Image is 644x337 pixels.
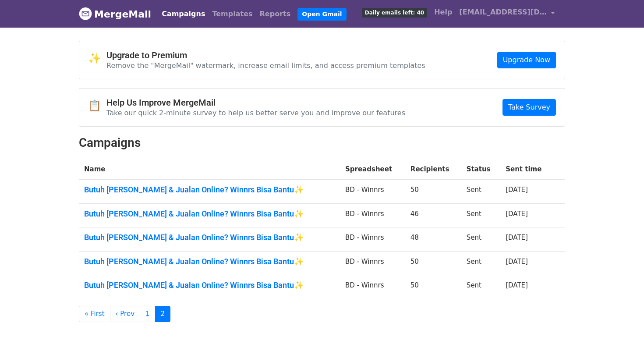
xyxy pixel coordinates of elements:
[106,50,425,60] h4: Upgrade to Premium
[405,227,461,252] td: 48
[106,61,425,70] p: Remove the "MergeMail" watermark, increase email limits, and access premium templates
[256,5,294,23] a: Reports
[155,306,171,322] a: 2
[110,306,141,322] a: ‹ Prev
[461,227,501,252] td: Sent
[405,180,461,204] td: 50
[79,5,151,23] a: MergeMail
[340,180,405,204] td: BD - Winnrs
[461,203,501,227] td: Sent
[340,275,405,299] td: BD - Winnrs
[158,5,209,23] a: Campaigns
[84,209,335,219] a: Butuh [PERSON_NAME] & Jualan Online? Winnrs Bisa Bantu✨
[500,159,553,180] th: Sent time
[405,251,461,275] td: 50
[140,306,156,322] a: 1
[79,306,110,322] a: « First
[461,180,501,204] td: Sent
[431,4,456,21] a: Help
[88,99,106,112] span: 📋
[106,97,405,108] h4: Help Us Improve MergeMail
[506,281,528,289] a: [DATE]
[209,5,256,23] a: Templates
[502,99,556,116] a: Take Survey
[84,280,335,290] a: Butuh [PERSON_NAME] & Jualan Online? Winnrs Bisa Bantu✨
[340,251,405,275] td: BD - Winnrs
[506,234,528,241] a: [DATE]
[79,159,340,180] th: Name
[459,7,547,18] span: [EMAIL_ADDRESS][DOMAIN_NAME]
[461,159,501,180] th: Status
[358,4,431,21] a: Daily emails left: 40
[340,227,405,252] td: BD - Winnrs
[106,108,405,117] p: Take our quick 2-minute survey to help us better serve you and improve our features
[340,159,405,180] th: Spreadsheet
[405,203,461,227] td: 46
[88,52,106,65] span: ✨
[405,275,461,299] td: 50
[340,203,405,227] td: BD - Winnrs
[79,7,92,20] img: MergeMail logo
[79,135,565,150] h2: Campaigns
[506,186,528,194] a: [DATE]
[84,233,335,242] a: Butuh [PERSON_NAME] & Jualan Online? Winnrs Bisa Bantu✨
[405,159,461,180] th: Recipients
[456,4,558,24] a: [EMAIL_ADDRESS][DOMAIN_NAME]
[497,52,556,68] a: Upgrade Now
[506,210,528,218] a: [DATE]
[84,185,335,195] a: Butuh [PERSON_NAME] & Jualan Online? Winnrs Bisa Bantu✨
[461,251,501,275] td: Sent
[362,8,427,18] span: Daily emails left: 40
[84,257,335,266] a: Butuh [PERSON_NAME] & Jualan Online? Winnrs Bisa Bantu✨
[461,275,501,299] td: Sent
[506,258,528,266] a: [DATE]
[297,8,346,21] a: Open Gmail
